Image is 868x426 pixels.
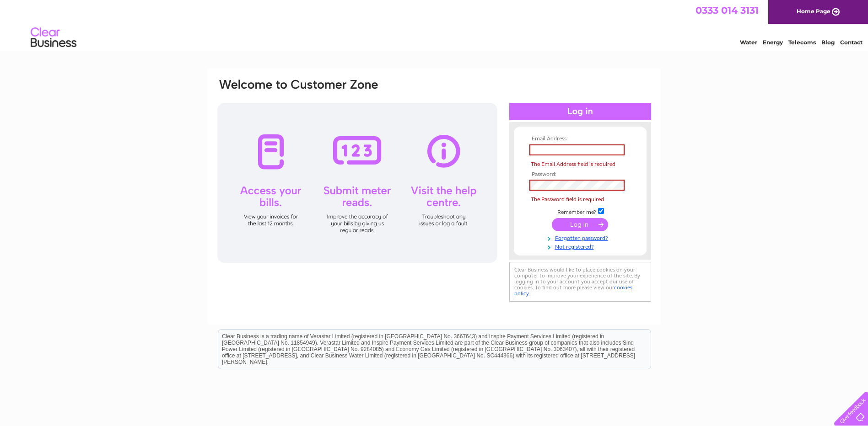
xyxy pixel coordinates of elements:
th: Email Address: [527,136,633,142]
span: The Password field is required [531,196,604,202]
div: Clear Business is a trading name of Verastar Limited (registered in [GEOGRAPHIC_DATA] No. 3667643... [218,5,651,44]
a: 0333 014 3131 [695,5,759,16]
a: Contact [840,39,863,46]
a: Not registered? [529,242,633,250]
img: logo.png [30,24,77,52]
a: Telecoms [788,39,816,46]
td: Remember me? [527,207,633,216]
a: Energy [763,39,783,46]
input: Submit [552,218,608,231]
a: Blog [821,39,835,46]
div: Clear Business would like to place cookies on your computer to improve your experience of the sit... [509,262,651,302]
a: cookies policy [514,284,632,297]
th: Password: [527,171,633,178]
span: The Email Address field is required [531,161,615,167]
a: Forgotten password? [529,233,633,242]
a: Water [740,39,757,46]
